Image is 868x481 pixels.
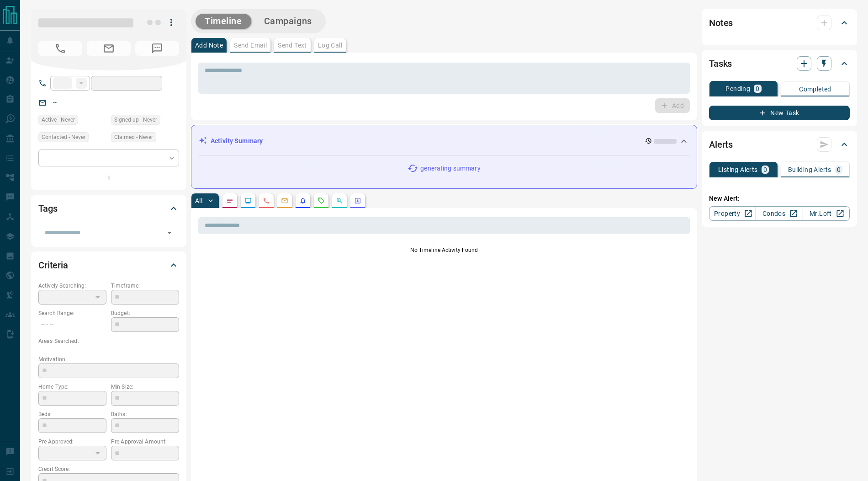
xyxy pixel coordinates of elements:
[244,197,252,204] svg: Lead Browsing Activity
[263,197,270,204] svg: Calls
[114,115,157,124] span: Signed up - Never
[837,166,841,173] p: 0
[38,282,106,290] p: Actively Searching:
[709,106,850,120] button: New Task
[788,166,831,173] p: Building Alerts
[756,206,803,221] a: Condos
[756,86,759,92] p: 0
[709,12,850,34] div: Notes
[38,254,179,276] div: Criteria
[42,133,85,142] span: Contacted - Never
[38,317,106,332] p: -- - --
[799,86,831,92] p: Completed
[281,197,288,204] svg: Emails
[38,198,179,219] div: Tags
[38,355,179,363] p: Motivation:
[111,309,179,317] p: Budget:
[709,56,732,71] h2: Tasks
[226,197,233,204] svg: Notes
[709,53,850,75] div: Tasks
[354,197,361,204] svg: Agent Actions
[255,14,321,29] button: Campaigns
[709,194,850,203] p: New Alert:
[38,438,106,446] p: Pre-Approved:
[718,166,758,173] p: Listing Alerts
[111,282,179,290] p: Timeframe:
[199,133,689,150] div: Activity Summary
[38,258,68,273] h2: Criteria
[709,137,733,152] h2: Alerts
[135,41,179,56] span: No Number
[38,41,82,56] span: No Number
[163,226,176,239] button: Open
[709,134,850,155] div: Alerts
[709,206,756,221] a: Property
[803,206,850,221] a: Mr.Loft
[38,465,179,473] p: Credit Score:
[195,198,202,204] p: All
[111,383,179,391] p: Min Size:
[111,410,179,418] p: Baths:
[318,197,325,204] svg: Requests
[38,383,106,391] p: Home Type:
[114,133,153,142] span: Claimed - Never
[53,99,57,106] a: --
[38,309,106,317] p: Search Range:
[42,115,75,124] span: Active - Never
[38,337,179,345] p: Areas Searched:
[211,136,263,146] p: Activity Summary
[38,201,57,216] h2: Tags
[763,166,767,173] p: 0
[336,197,343,204] svg: Opportunities
[87,41,131,56] span: No Email
[299,197,307,204] svg: Listing Alerts
[111,438,179,446] p: Pre-Approval Amount:
[198,246,690,254] p: No Timeline Activity Found
[709,16,733,30] h2: Notes
[196,14,251,29] button: Timeline
[38,410,106,418] p: Beds:
[195,42,223,48] p: Add Note
[725,86,750,92] p: Pending
[420,164,480,173] p: generating summary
